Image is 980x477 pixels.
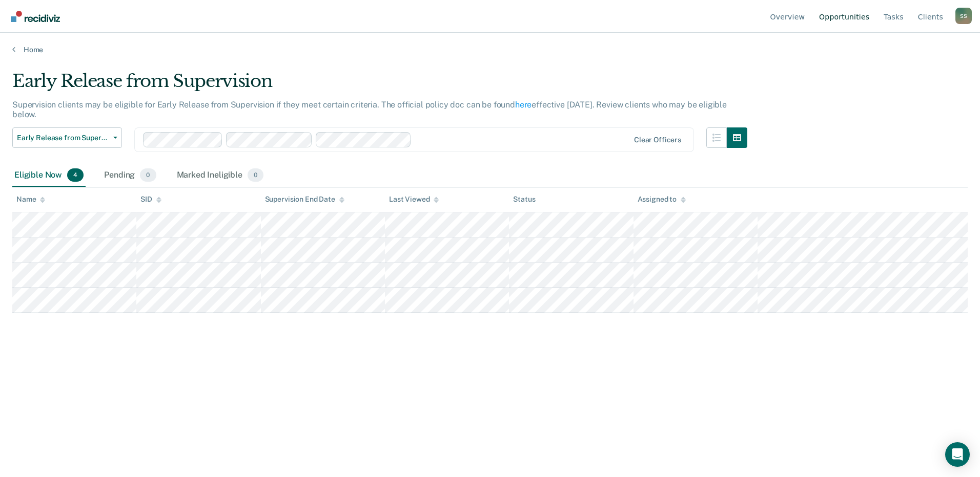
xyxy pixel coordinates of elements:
[12,45,968,54] a: Home
[945,442,970,467] div: Open Intercom Messenger
[12,127,122,148] button: Early Release from Supervision
[955,8,972,24] button: Profile dropdown button
[102,164,158,187] div: Pending0
[12,71,747,100] div: Early Release from Supervision
[389,195,439,204] div: Last Viewed
[67,168,84,182] span: 4
[11,11,60,22] img: Recidiviz
[634,136,681,144] div: Clear officers
[140,168,156,182] span: 0
[513,195,535,204] div: Status
[12,164,86,187] div: Eligible Now4
[265,195,344,204] div: Supervision End Date
[17,134,109,142] span: Early Release from Supervision
[16,195,45,204] div: Name
[955,8,972,24] div: S S
[515,100,532,110] a: here
[248,168,263,182] span: 0
[140,195,161,204] div: SID
[175,164,266,187] div: Marked Ineligible0
[12,100,727,119] p: Supervision clients may be eligible for Early Release from Supervision if they meet certain crite...
[638,195,686,204] div: Assigned to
